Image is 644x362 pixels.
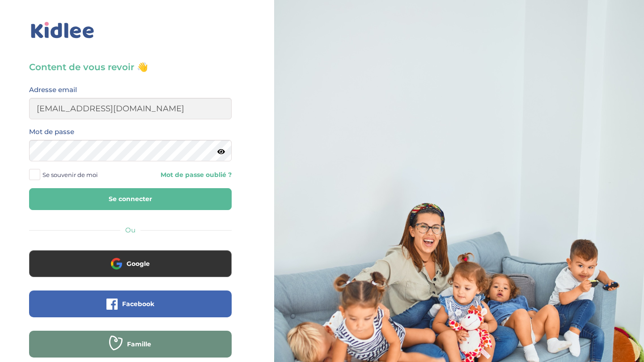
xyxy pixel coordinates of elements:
button: Facebook [29,290,232,317]
span: Google [127,259,150,268]
a: Facebook [29,306,232,314]
input: Email [29,98,232,119]
span: Famille [127,340,151,349]
span: Se souvenir de moi [42,169,98,181]
span: Facebook [122,299,154,308]
button: Famille [29,331,232,358]
a: Mot de passe oublié ? [137,171,231,179]
span: Ou [125,226,136,234]
button: Se connecter [29,188,232,210]
img: facebook.png [106,299,118,310]
img: google.png [111,258,122,269]
img: logo_kidlee_bleu [29,20,96,41]
a: Google [29,265,232,274]
a: Famille [29,346,232,354]
h3: Content de vous revoir 👋 [29,61,232,73]
label: Adresse email [29,84,77,96]
button: Google [29,250,232,277]
label: Mot de passe [29,126,74,138]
